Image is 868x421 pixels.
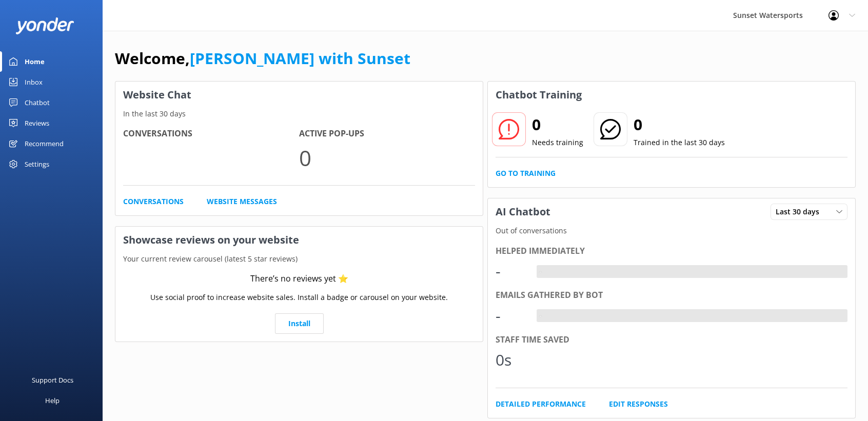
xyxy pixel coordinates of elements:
[532,137,583,148] p: Needs training
[496,304,526,328] div: -
[537,309,544,323] div: -
[496,245,847,258] div: Helped immediately
[150,292,448,303] p: Use social proof to increase website sales. Install a badge or carousel on your website.
[115,253,483,265] p: Your current review carousel (latest 5 star reviews)
[299,127,475,141] h4: Active Pop-ups
[634,112,725,137] h2: 0
[123,196,184,207] a: Conversations
[250,272,348,286] div: There’s no reviews yet ⭐
[115,82,483,108] h3: Website Chat
[496,259,526,284] div: -
[776,206,825,217] span: Last 30 days
[496,398,586,410] a: Detailed Performance
[488,82,589,108] h3: Chatbot Training
[25,154,49,174] div: Settings
[275,313,324,334] a: Install
[115,108,483,119] p: In the last 30 days
[634,137,725,148] p: Trained in the last 30 days
[496,348,526,372] div: 0s
[25,92,50,113] div: Chatbot
[496,333,847,347] div: Staff time saved
[123,127,299,141] h4: Conversations
[25,133,64,154] div: Recommend
[190,48,410,69] a: [PERSON_NAME] with Sunset
[115,46,410,71] h1: Welcome,
[537,265,544,278] div: -
[488,225,855,236] p: Out of conversations
[25,72,43,92] div: Inbox
[25,113,49,133] div: Reviews
[32,370,73,390] div: Support Docs
[488,198,558,225] h3: AI Chatbot
[15,17,74,34] img: yonder-white-logo.png
[299,141,475,175] p: 0
[496,168,556,179] a: Go to Training
[496,289,847,302] div: Emails gathered by bot
[115,227,483,253] h3: Showcase reviews on your website
[207,196,277,207] a: Website Messages
[45,390,60,411] div: Help
[25,51,45,72] div: Home
[609,398,668,410] a: Edit Responses
[532,112,583,137] h2: 0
